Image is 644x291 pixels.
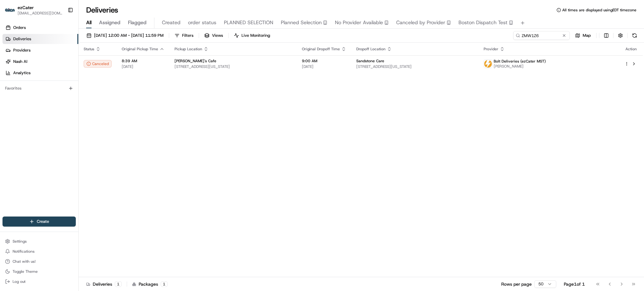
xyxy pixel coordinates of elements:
span: Original Pickup Time [122,47,158,52]
div: 1 [115,281,122,287]
button: Map [572,31,594,40]
button: [EMAIL_ADDRESS][DOMAIN_NAME] [18,11,63,16]
span: Assigned [99,19,120,26]
span: Nash AI [13,59,27,64]
a: Analytics [3,68,78,78]
span: API Documentation [59,91,101,97]
span: Knowledge Base [13,91,48,97]
button: Settings [3,237,76,246]
span: Pickup Location [175,47,202,52]
div: Favorites [3,83,76,93]
a: Deliveries [3,34,78,44]
span: [STREET_ADDRESS][US_STATE] [356,64,474,69]
a: Orders [3,23,78,33]
span: [DATE] [122,64,164,69]
button: Views [202,31,226,40]
a: Providers [3,45,78,55]
span: order status [188,19,216,26]
span: [STREET_ADDRESS][US_STATE] [175,64,292,69]
div: Packages [132,281,168,287]
button: ezCaterezCater[EMAIL_ADDRESS][DOMAIN_NAME] [3,3,65,18]
div: 💻 [53,92,58,97]
div: 📗 [6,92,11,97]
input: Clear [16,41,104,47]
button: Chat with us! [3,257,76,266]
img: bolt_logo.png [484,60,492,68]
div: Start new chat [21,60,103,66]
span: Planned Selection [281,19,322,26]
span: Views [212,33,223,38]
span: Boston Dispatch Test [458,19,508,26]
span: Sandstone Care [356,58,384,63]
button: Refresh [630,31,639,40]
span: 8:39 AM [122,58,164,63]
span: PLANNED SELECTION [224,19,273,26]
button: Create [3,217,76,227]
span: Dropoff Location [356,47,386,52]
a: 📗Knowledge Base [4,89,51,100]
button: Log out [3,277,76,286]
p: Welcome 👋 [6,25,114,35]
span: Notifications [13,249,35,254]
span: Original Dropoff Time [302,47,340,52]
span: Pylon [63,107,76,111]
span: [DATE] 12:00 AM - [DATE] 11:59 PM [94,33,164,38]
input: Type to search [513,31,570,40]
img: 1736555255976-a54dd68f-1ca7-489b-9aae-adbdc363a1c4 [6,60,18,71]
span: No Provider Available [335,19,383,26]
span: [PERSON_NAME]'s Cafe [175,58,216,63]
span: Deliveries [13,36,31,42]
span: Providers [13,47,31,53]
span: Map [583,33,591,38]
div: 1 [161,281,168,287]
div: Action [625,47,638,52]
img: Nash [6,6,19,19]
div: Deliveries [86,281,122,287]
span: Orders [13,25,26,30]
img: ezCater [5,8,15,12]
span: [DATE] [302,64,346,69]
a: 💻API Documentation [51,89,103,100]
span: Analytics [13,70,31,76]
button: Toggle Theme [3,267,76,276]
span: Create [37,219,49,224]
span: All [86,19,92,26]
h1: Deliveries [86,5,118,15]
span: Filters [182,33,193,38]
button: Live Monitoring [231,31,273,40]
button: Filters [172,31,196,40]
span: Flagged [128,19,147,26]
button: ezCater [18,4,34,11]
span: Live Monitoring [241,33,270,38]
span: Bolt Deliveries (ezCater MST) [494,59,546,64]
span: 9:00 AM [302,58,346,63]
a: Nash AI [3,57,78,67]
a: Powered byPylon [44,106,76,111]
div: We're available if you need us! [21,66,80,71]
button: [DATE] 12:00 AM - [DATE] 11:59 PM [84,31,166,40]
span: Settings [13,239,27,244]
span: Toggle Theme [13,269,38,274]
span: Created [162,19,180,26]
div: Page 1 of 1 [564,281,585,287]
span: Log out [13,279,25,284]
button: Canceled [84,60,112,68]
span: Provider [484,47,498,52]
span: Canceled by Provider [396,19,445,26]
span: All times are displayed using EDT timezone [562,8,636,13]
span: [PERSON_NAME] [494,64,546,69]
p: Rows per page [501,281,532,287]
span: Status [84,47,94,52]
span: Chat with us! [13,259,36,264]
button: Notifications [3,247,76,256]
button: Start new chat [107,62,114,69]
